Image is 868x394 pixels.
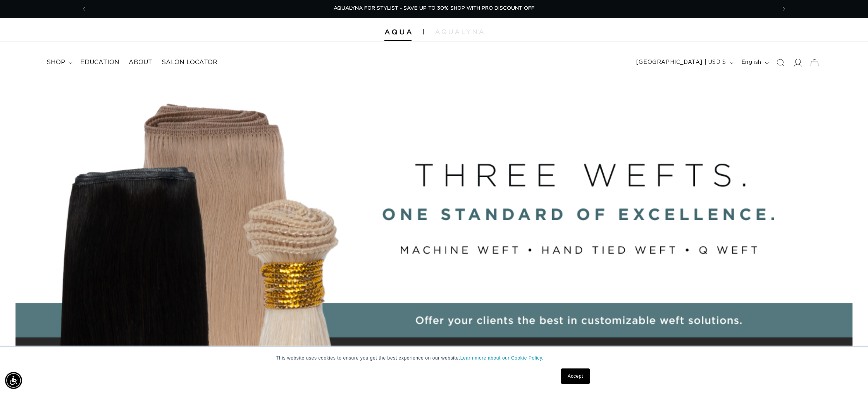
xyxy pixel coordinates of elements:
iframe: Chat Widget [829,357,868,394]
button: Next announcement [775,2,792,16]
span: Education [80,58,119,67]
a: Salon Locator [157,54,222,71]
a: Learn more about our Cookie Policy. [460,355,544,361]
img: Aqua Hair Extensions [384,29,412,35]
p: This website uses cookies to ensure you get the best experience on our website. [276,355,592,361]
div: Accessibility Menu [5,372,22,389]
summary: Search [772,54,789,71]
button: Previous announcement [76,2,93,16]
a: Accept [561,368,590,384]
summary: shop [42,54,76,71]
span: AQUALYNA FOR STYLIST - SAVE UP TO 30% SHOP WITH PRO DISCOUNT OFF [334,6,534,11]
button: [GEOGRAPHIC_DATA] | USD $ [632,55,737,70]
span: shop [46,58,65,67]
span: English [741,58,761,67]
img: aqualyna.com [435,29,484,34]
span: Salon Locator [162,58,217,67]
a: About [124,54,157,71]
button: English [737,55,772,70]
span: [GEOGRAPHIC_DATA] | USD $ [636,58,726,67]
span: About [129,58,152,67]
a: Education [76,54,124,71]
